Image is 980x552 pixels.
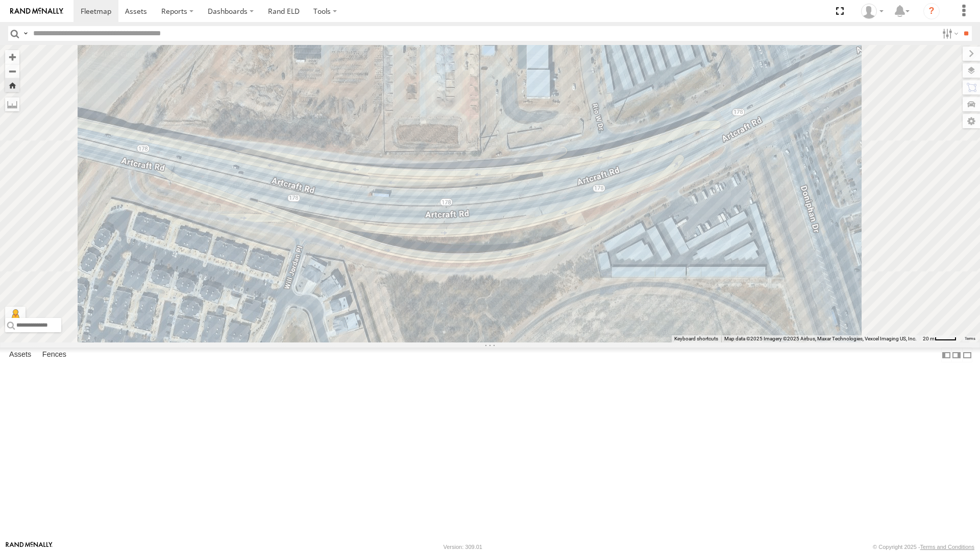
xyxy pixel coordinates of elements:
[941,348,951,362] label: Dock Summary Table to the Left
[920,544,974,550] a: Terms and Conditions
[963,114,980,128] label: Map Settings
[37,348,71,362] label: Fences
[938,26,960,41] label: Search Filter Options
[923,336,935,341] span: 20 m
[21,26,30,41] label: Search Query
[857,4,887,19] div: Armando Sotelo
[5,78,19,92] button: Zoom Home
[965,337,975,341] a: Terms (opens in new tab)
[6,542,53,552] a: Visit our Website
[923,3,940,19] i: ?
[5,50,19,64] button: Zoom in
[920,335,960,342] button: Map Scale: 20 m per 39 pixels
[5,307,26,327] button: Drag Pegman onto the map to open Street View
[10,8,63,15] img: rand-logo.svg
[962,348,972,362] label: Hide Summary Table
[5,97,19,111] label: Measure
[724,336,917,341] span: Map data ©2025 Imagery ©2025 Airbus, Maxar Technologies, Vexcel Imaging US, Inc.
[951,348,962,362] label: Dock Summary Table to the Right
[444,544,482,550] div: Version: 309.01
[4,348,36,362] label: Assets
[873,544,974,550] div: © Copyright 2025 -
[5,64,19,78] button: Zoom out
[674,335,718,342] button: Keyboard shortcuts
